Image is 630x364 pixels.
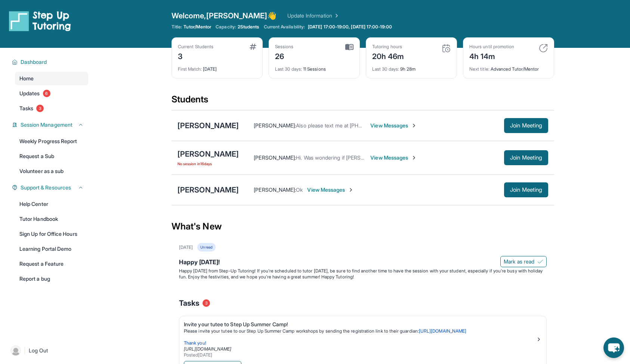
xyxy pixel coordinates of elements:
img: card [250,44,256,50]
span: Tasks [179,298,200,308]
button: Join Meeting [504,118,548,133]
button: Dashboard [18,58,84,66]
img: card [539,44,548,53]
span: Session Management [21,121,72,129]
span: Title: [172,24,182,30]
img: card [345,44,353,50]
span: Next title : [469,66,490,72]
span: Thank you! [184,340,206,346]
span: First Match : [178,66,202,72]
div: [PERSON_NAME] [177,120,239,131]
img: Chevron-Right [348,187,354,193]
span: 3 [36,105,44,112]
button: Join Meeting [504,150,548,165]
img: user-img [10,345,21,356]
a: Weekly Progress Report [15,135,88,148]
span: [PERSON_NAME] : [254,186,296,193]
span: Also please text me at [PHONE_NUMBER] as I may not be able to receive your message here. thanks [296,122,534,129]
div: What's New [172,210,554,243]
div: Unread [197,243,215,252]
span: Join Meeting [510,188,542,192]
a: Report a bug [15,272,88,286]
div: 26 [275,50,294,62]
span: 2 Students [238,24,259,30]
span: Last 30 days : [372,66,399,72]
span: View Messages [370,154,417,161]
span: 6 [43,90,50,97]
span: [PERSON_NAME] : [254,154,296,161]
div: Sessions [275,44,294,50]
span: Welcome, [PERSON_NAME] 👋 [172,10,277,21]
a: Tutor Handbook [15,212,88,226]
span: [DATE] 17:00-19:00, [DATE] 17:00-19:00 [308,24,392,30]
button: Join Meeting [504,182,548,197]
div: Posted [DATE] [184,352,536,358]
a: Invite your tutee to Step Up Summer Camp!Please invite your tutee to our Step Up Summer Camp work... [179,316,546,360]
div: 3 [178,50,213,62]
span: [PERSON_NAME] : [254,122,296,129]
span: Current Availability: [264,24,305,30]
span: Tutor/Mentor [183,24,211,30]
span: View Messages [307,186,354,194]
span: | [24,346,26,355]
span: View Messages [370,122,417,129]
img: Chevron-Right [411,123,417,129]
p: Happy [DATE] from Step-Up Tutoring! If you're scheduled to tutor [DATE], be sure to find another ... [179,268,547,280]
span: Home [19,75,34,82]
button: Support & Resources [18,184,84,191]
button: chat-button [603,337,624,358]
div: Tutoring hours [372,44,404,50]
a: [DATE] 17:00-19:00, [DATE] 17:00-19:00 [306,24,393,30]
span: Hi. Was wondering if [PERSON_NAME] is able to join [DATE] @ 12:30? If not, please let me know. [296,154,524,161]
a: Volunteer as a sub [15,164,88,178]
div: 9h 28m [372,62,451,72]
div: Students [172,93,554,110]
img: Chevron Right [332,12,340,19]
div: Invite your tutee to Step Up Summer Camp! [184,321,536,328]
span: Support & Resources [21,184,71,191]
a: [URL][DOMAIN_NAME] [184,346,231,352]
div: [DATE] [178,62,256,72]
a: Request a Sub [15,149,88,163]
div: [DATE] [179,244,193,250]
a: Help Center [15,197,88,211]
span: Capacity: [216,24,236,30]
span: Mark as read [504,258,534,265]
a: Sign Up for Office Hours [15,227,88,241]
img: logo [9,10,71,31]
div: Hours until promotion [469,44,514,50]
span: Log Out [29,347,48,354]
div: 20h 46m [372,50,404,62]
span: Updates [19,90,40,97]
span: No session in 16 days [177,161,239,167]
button: Session Management [18,121,84,129]
a: Update Information [287,12,340,19]
a: Request a Feature [15,257,88,271]
div: Happy [DATE]! [179,257,547,268]
span: Last 30 days : [275,66,302,72]
button: Mark as read [500,256,547,267]
span: 3 [203,299,210,307]
div: 11 Sessions [275,62,353,72]
span: Ok [296,186,303,193]
div: [PERSON_NAME] [177,185,239,195]
p: Please invite your tutee to our Step Up Summer Camp workshops by sending the registration link to... [184,328,536,334]
a: |Log Out [7,342,88,359]
span: Join Meeting [510,123,542,128]
div: 4h 14m [469,50,514,62]
a: Learning Portal Demo [15,242,88,256]
a: [URL][DOMAIN_NAME] [419,328,466,334]
div: Current Students [178,44,213,50]
a: Tasks3 [15,102,88,115]
span: Tasks [19,105,33,112]
img: Chevron-Right [411,155,417,161]
a: Home [15,72,88,85]
div: Advanced Tutor/Mentor [469,62,548,72]
img: Mark as read [537,259,543,265]
a: Updates6 [15,87,88,100]
div: [PERSON_NAME] [177,149,239,159]
span: Join Meeting [510,155,542,160]
span: Dashboard [21,58,47,66]
img: card [442,44,451,53]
